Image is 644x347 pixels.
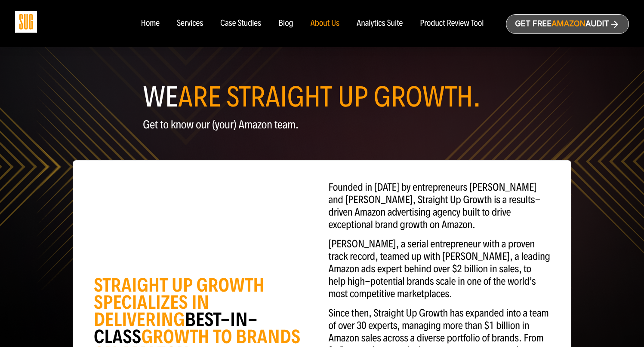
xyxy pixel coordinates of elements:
[329,238,551,300] p: [PERSON_NAME], a serial entrepreneur with a proven track record, teamed up with [PERSON_NAME], a ...
[506,14,629,34] a: Get freeAmazonAudit
[220,19,261,28] a: Case Studies
[143,84,501,110] h1: WE
[420,19,484,28] a: Product Review Tool
[177,19,203,28] a: Services
[278,19,293,28] a: Blog
[357,19,403,28] a: Analytics Suite
[311,19,340,28] a: About Us
[15,11,37,33] img: Sug
[143,119,501,131] p: Get to know our (your) Amazon team.
[178,80,481,114] span: ARE STRAIGHT UP GROWTH.
[329,181,551,231] p: Founded in [DATE] by entrepreneurs [PERSON_NAME] and [PERSON_NAME], Straight Up Growth is a resul...
[141,19,159,28] a: Home
[552,19,585,28] span: Amazon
